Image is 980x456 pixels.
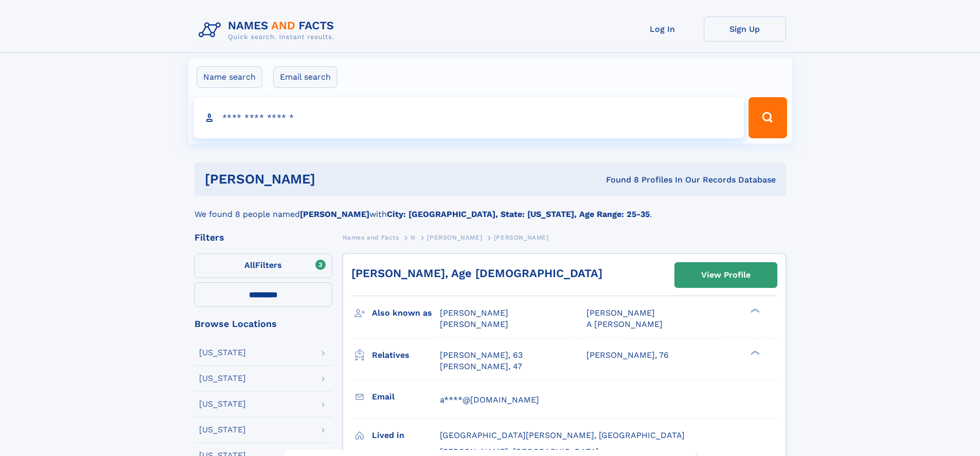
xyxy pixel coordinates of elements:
span: A [PERSON_NAME] [586,319,663,329]
label: Filters [194,253,332,278]
a: [PERSON_NAME], 76 [586,350,669,361]
div: ❯ [748,307,760,314]
a: Sign Up [704,16,786,42]
div: [US_STATE] [199,374,246,382]
label: Name search [197,66,262,88]
a: View Profile [675,263,777,287]
b: City: [GEOGRAPHIC_DATA], State: [US_STATE], Age Range: 25-35 [387,209,650,219]
h1: [PERSON_NAME] [205,173,461,186]
a: Names and Facts [343,231,399,244]
a: Log In [621,16,704,42]
span: N [411,234,416,241]
span: [PERSON_NAME] [440,319,508,329]
a: [PERSON_NAME], 47 [440,361,522,372]
div: [US_STATE] [199,349,246,357]
span: [PERSON_NAME] [494,234,549,241]
span: [PERSON_NAME] [440,308,508,318]
button: Search Button [749,97,787,138]
div: [US_STATE] [199,400,246,408]
span: [PERSON_NAME] [586,308,655,318]
input: search input [193,97,744,138]
label: Email search [273,66,337,88]
div: Found 8 Profiles In Our Records Database [460,174,776,186]
div: Filters [194,233,332,242]
a: [PERSON_NAME] [427,231,482,244]
span: [PERSON_NAME] [427,234,482,241]
div: [US_STATE] [199,426,246,434]
span: [GEOGRAPHIC_DATA][PERSON_NAME], [GEOGRAPHIC_DATA] [440,430,685,440]
h3: Relatives [372,346,440,364]
a: [PERSON_NAME], Age [DEMOGRAPHIC_DATA] [351,267,602,280]
a: [PERSON_NAME], 63 [440,350,523,361]
div: ❯ [748,349,760,356]
span: All [244,260,255,270]
h3: Also known as [372,304,440,322]
b: [PERSON_NAME] [300,209,369,219]
h3: Email [372,388,440,406]
a: N [411,231,416,244]
img: Logo Names and Facts [194,16,343,44]
div: We found 8 people named with . [194,196,786,221]
div: View Profile [701,263,751,287]
h3: Lived in [372,427,440,444]
div: Browse Locations [194,319,332,329]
